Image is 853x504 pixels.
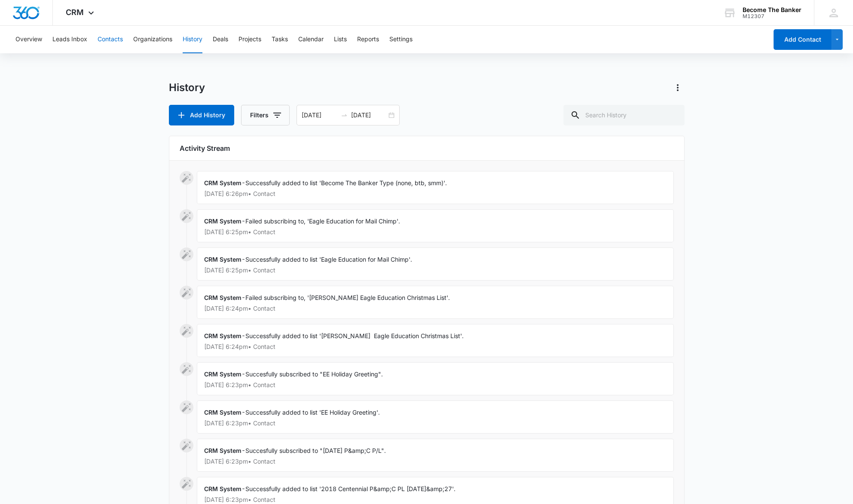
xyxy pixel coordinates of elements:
button: Tasks [272,26,288,53]
span: Failed subscribing to, 'Eagle Education for Mail Chimp'. [245,217,400,225]
p: [DATE] 6:24pm • Contact [204,305,667,312]
div: - [197,209,674,242]
button: Contacts [98,26,123,53]
span: CRM System [204,256,242,263]
button: Projects [238,26,261,53]
button: Calendar [298,26,324,53]
span: CRM System [204,179,242,186]
div: - [197,439,674,472]
h1: History [169,81,205,94]
div: - [197,286,674,319]
span: CRM System [204,370,242,378]
button: Deals [213,26,228,53]
span: to [341,112,348,119]
button: Organizations [133,26,172,53]
div: - [197,400,674,434]
span: CRM System [204,294,242,301]
p: [DATE] 6:26pm • Contact [204,191,667,197]
p: [DATE] 6:23pm • Contact [204,497,667,503]
button: Settings [389,26,413,53]
div: - [197,247,674,281]
span: CRM System [204,409,242,416]
input: Start date [302,110,337,120]
p: [DATE] 6:25pm • Contact [204,267,667,273]
button: Actions [671,81,685,95]
span: CRM System [204,217,242,225]
div: - [197,362,674,395]
p: [DATE] 6:23pm • Contact [204,382,667,388]
span: Successfully added to list 'Become The Banker Type (none, btb, smm)'. [245,179,447,186]
span: Succesfully subscribed to "EE Holiday Greeting". [245,370,383,378]
button: Overview [15,26,42,53]
p: [DATE] 6:25pm • Contact [204,229,667,235]
span: CRM [66,8,84,17]
button: Lists [334,26,347,53]
span: Succesfully subscribed to "[DATE] P&amp;C P/L". [245,447,386,454]
span: Successfully added to list 'Eagle Education for Mail Chimp'. [245,256,412,263]
button: Reports [357,26,379,53]
button: History [183,26,202,53]
p: [DATE] 6:23pm • Contact [204,458,667,464]
span: Failed subscribing to, '[PERSON_NAME] Eagle Education Christmas List'. [245,294,450,301]
span: CRM System [204,332,242,339]
div: - [197,324,674,357]
button: Add Contact [774,29,832,50]
span: Successfully added to list 'EE Holiday Greeting'. [245,409,380,416]
span: CRM System [204,485,242,492]
div: - [197,171,674,204]
input: Search History [563,105,685,125]
button: Add History [169,105,234,125]
span: Successfully added to list '2018 Centennial P&amp;C PL [DATE]&amp;27'. [245,485,456,492]
h6: Activity Stream [180,143,674,153]
div: account name [743,6,801,13]
button: Leads Inbox [52,26,87,53]
span: CRM System [204,447,242,454]
div: account id [743,13,801,19]
input: End date [351,110,387,120]
p: [DATE] 6:24pm • Contact [204,344,667,350]
p: [DATE] 6:23pm • Contact [204,420,667,426]
button: Filters [241,105,290,125]
span: swap-right [341,112,348,119]
span: Successfully added to list '[PERSON_NAME] Eagle Education Christmas List'. [245,332,464,339]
